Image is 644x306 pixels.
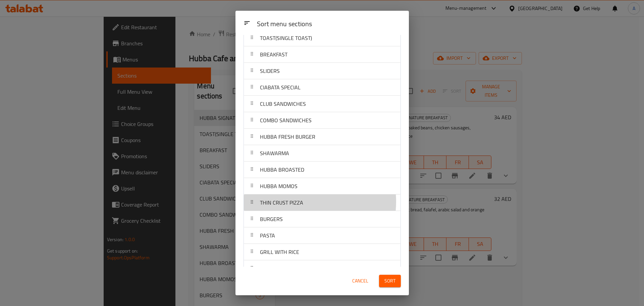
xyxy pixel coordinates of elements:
div: BURGERS [244,211,400,227]
span: SALADS & SIDES [260,263,299,273]
div: SALADS & SIDES [244,260,400,277]
div: COMBO SANDWICHES [244,112,400,129]
span: CLUB SANDWICHES [260,99,306,109]
span: TOAST(SINGLE TOAST) [260,33,312,43]
span: GRILL WITH RICE [260,247,299,257]
span: Sort [384,277,395,285]
span: BREAKFAST [260,49,287,59]
span: PASTA [260,230,275,241]
div: BREAKFAST [244,46,400,63]
button: Cancel [350,275,371,287]
div: HUBBA MOMOS [244,178,400,194]
span: Cancel [352,277,368,285]
div: THIN CRUST PIZZA [244,194,400,211]
span: SLIDERS [260,66,280,76]
div: SHAWARMA [244,145,400,162]
span: THIN CRUST PIZZA [260,198,303,208]
div: Sort menu sections [254,17,404,32]
span: HUBBA FRESH BURGER [260,132,315,142]
div: GRILL WITH RICE [244,244,400,260]
button: Sort [379,275,401,287]
div: SLIDERS [244,63,400,79]
div: HUBBA FRESH BURGER [244,129,400,145]
span: HUBBA BROASTED [260,165,304,175]
div: TOAST(SINGLE TOAST) [244,30,400,46]
div: CIABATA SPECIAL [244,79,400,96]
div: HUBBA BROASTED [244,162,400,178]
div: PASTA [244,227,400,244]
span: COMBO SANDWICHES [260,115,312,125]
div: CLUB SANDWICHES [244,96,400,112]
span: SHAWARMA [260,148,289,158]
span: BURGERS [260,214,283,224]
span: CIABATA SPECIAL [260,82,301,92]
span: HUBBA MOMOS [260,181,298,191]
